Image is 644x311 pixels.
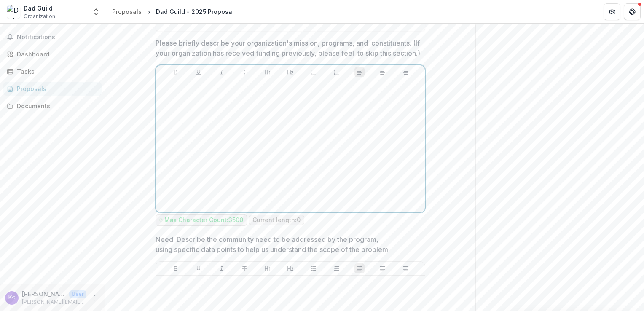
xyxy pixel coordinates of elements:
[7,5,20,19] img: Dad Guild
[112,7,142,16] div: Proposals
[171,67,181,77] button: Bold
[17,67,95,76] div: Tasks
[377,67,387,77] button: Align Center
[193,67,204,77] button: Underline
[252,217,301,224] p: Current length: 0
[171,263,181,273] button: Bold
[400,263,411,273] button: Align Right
[17,102,95,110] div: Documents
[17,34,98,41] span: Notifications
[331,67,341,77] button: Ordered List
[263,263,273,273] button: Heading 1
[3,47,102,61] a: Dashboard
[3,99,102,113] a: Documents
[90,293,100,303] button: More
[24,4,55,13] div: Dad Guild
[24,13,55,20] span: Organization
[8,295,15,300] div: Keegan Albaugh <keegan@dadguild.org>
[3,30,102,44] button: Notifications
[285,263,295,273] button: Heading 2
[217,67,227,77] button: Italicize
[3,64,102,78] a: Tasks
[285,67,295,77] button: Heading 2
[354,263,365,273] button: Align Left
[217,263,227,273] button: Italicize
[239,263,250,273] button: Strike
[69,290,86,298] p: User
[22,298,86,306] p: [PERSON_NAME][EMAIL_ADDRESS][DOMAIN_NAME]
[624,3,641,20] button: Get Help
[109,5,145,18] a: Proposals
[156,38,420,58] p: Please briefly describe your organization's mission, programs, and constituents. (If your organiz...
[164,217,243,224] p: Max Character Count: 3500
[331,263,341,273] button: Ordered List
[193,263,204,273] button: Underline
[90,3,102,20] button: Open entity switcher
[17,84,95,93] div: Proposals
[354,67,365,77] button: Align Left
[400,67,411,77] button: Align Right
[17,50,95,59] div: Dashboard
[239,67,250,77] button: Strike
[156,7,234,16] div: Dad Guild - 2025 Proposal
[377,263,387,273] button: Align Center
[156,234,420,255] p: Need: Describe the community need to be addressed by the program, using specific data points to h...
[309,263,319,273] button: Bullet List
[3,82,102,96] a: Proposals
[263,67,273,77] button: Heading 1
[604,3,620,20] button: Partners
[109,5,237,18] nav: breadcrumb
[22,290,66,298] p: [PERSON_NAME] <[PERSON_NAME][EMAIL_ADDRESS][DOMAIN_NAME]>
[309,67,319,77] button: Bullet List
